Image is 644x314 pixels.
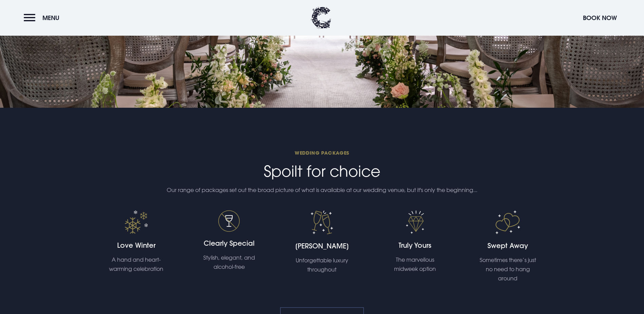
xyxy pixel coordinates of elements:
[125,210,148,234] img: Wedding icon 4
[195,239,263,248] h4: Clearly Special
[477,256,538,283] p: Sometimes there’s just no need to hang around
[495,210,520,234] img: Wedding icon 3
[24,11,63,25] button: Menu
[161,185,484,195] p: Our range of packages set out the broad picture of what is available at our wedding venue, but it...
[199,253,260,272] p: Stylish, elegant, and alcohol-free
[384,255,445,274] p: The marvellous midweek option
[406,210,424,234] img: Wedding icon 2
[311,7,331,29] img: Clandeboye Lodge
[288,241,356,251] h4: [PERSON_NAME]
[218,210,240,232] img: Wedding icon 5
[473,241,542,250] h4: Swept Away
[102,241,171,250] h4: Love Winter
[106,255,167,274] p: A hand and heart-warming celebration
[291,256,352,274] p: Unforgettable luxury throughout
[42,14,59,22] span: Menu
[161,150,484,156] span: Wedding Packages
[311,210,333,234] img: Wedding icon 1
[380,241,449,250] h4: Truly Yours
[579,11,620,25] button: Book Now
[264,162,381,180] span: Spoilt for choice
